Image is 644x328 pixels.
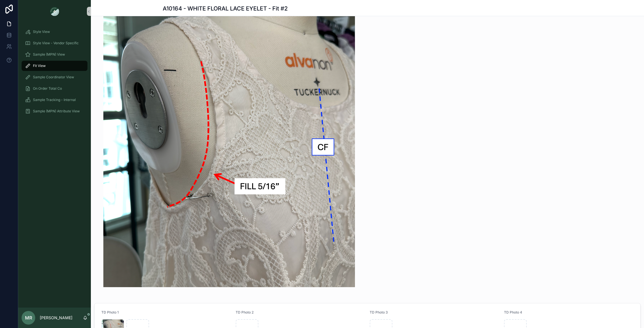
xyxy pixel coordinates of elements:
[33,86,62,91] span: On Order Total Co
[504,310,522,314] span: TD Photo 4
[101,310,119,314] span: TD Photo 1
[33,109,80,113] span: Sample (MPN) Attribute View
[236,310,254,314] span: TD Photo 2
[33,75,74,79] span: Sample Coordinator View
[33,64,46,68] span: Fit View
[22,72,87,82] a: Sample Coordinator View
[33,98,76,102] span: Sample Tracking - Internal
[163,5,288,12] h1: A10164 - WHITE FLORAL LACE EYELET - Fit #2
[40,315,72,321] p: [PERSON_NAME]
[33,41,79,45] span: Style View - Vendor Specific
[370,310,388,314] span: TD Photo 3
[50,7,59,16] img: App logo
[18,23,91,308] div: scrollable content
[33,30,50,34] span: Style View
[22,27,87,37] a: Style View
[22,49,87,60] a: Sample (MPN) View
[25,314,32,321] span: MR
[33,52,65,57] span: Sample (MPN) View
[22,106,87,116] a: Sample (MPN) Attribute View
[22,38,87,48] a: Style View - Vendor Specific
[22,61,87,71] a: Fit View
[22,83,87,94] a: On Order Total Co
[22,95,87,105] a: Sample Tracking - Internal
